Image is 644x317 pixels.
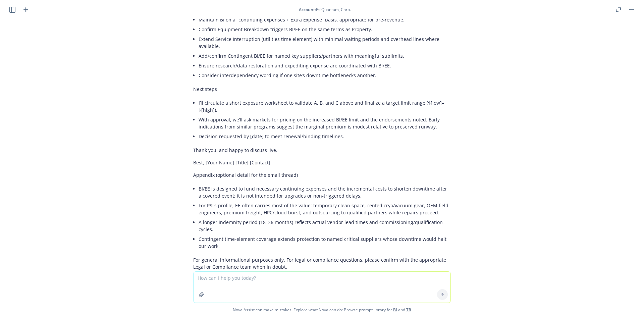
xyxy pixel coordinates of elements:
[199,115,451,131] li: With approval, we’ll ask markets for pricing on the increased BI/EE limit and the endorsements no...
[199,131,451,141] li: Decision requested by [date] to meet renewal/binding timelines.
[193,171,451,178] p: Appendix (optional detail for the email thread)
[193,147,451,154] p: Thank you, and happy to discuss live.
[3,303,641,317] span: Nova Assist can make mistakes. Explore what Nova can do: Browse prompt library for and
[199,98,451,115] li: I’ll circulate a short exposure worksheet to validate A, B, and C above and finalize a target lim...
[193,86,451,93] p: Next steps
[393,307,397,313] a: BI
[299,7,351,12] div: : PsiQuantum, Corp.
[199,24,451,34] li: Confirm Equipment Breakdown triggers BI/EE on the same terms as Property.
[199,15,451,24] li: Maintain BI on a “continuing expenses + Extra Expense” basis, appropriate for pre‑revenue.
[193,159,451,166] p: Best, [Your Name] [Title] [Contact]
[299,7,315,12] span: Account
[199,234,451,251] li: Contingent time‑element coverage extends protection to named critical suppliers whose downtime wo...
[199,184,451,201] li: BI/EE is designed to fund necessary continuing expenses and the incremental costs to shorten down...
[199,201,451,217] li: For PSI’s profile, EE often carries most of the value: temporary clean space, rented cryo/vacuum ...
[199,51,451,61] li: Add/confirm Contingent BI/EE for named key suppliers/partners with meaningful sublimits.
[406,307,411,313] a: TR
[193,256,451,270] p: For general informational purposes only. For legal or compliance questions, please confirm with t...
[199,61,451,70] li: Ensure research/data restoration and expediting expense are coordinated with BI/EE.
[199,70,451,80] li: Consider interdependency wording if one site’s downtime bottlenecks another.
[199,34,451,51] li: Extend Service Interruption (utilities time element) with minimal waiting periods and overhead li...
[199,217,451,234] li: A longer indemnity period (18–36 months) reflects actual vendor lead times and commissioning/qual...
